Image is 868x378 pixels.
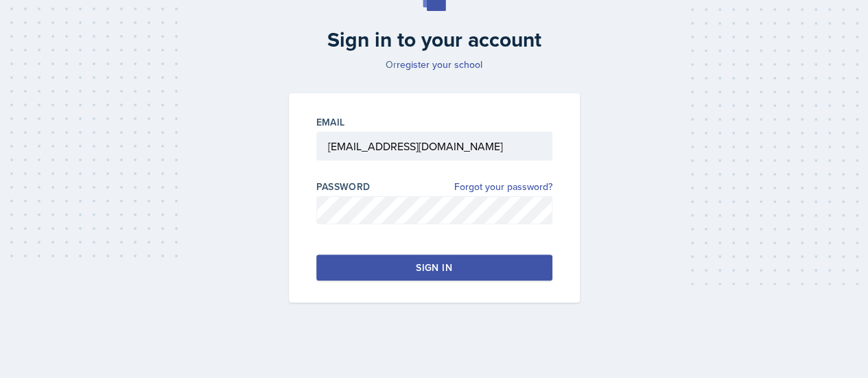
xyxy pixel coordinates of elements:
[281,58,588,71] p: Or
[316,132,552,161] input: Email
[397,58,482,71] a: register your school
[316,255,552,281] button: Sign in
[281,27,588,52] h2: Sign in to your account
[454,180,552,194] a: Forgot your password?
[316,180,371,193] label: Password
[416,261,451,274] div: Sign in
[316,115,345,129] label: Email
